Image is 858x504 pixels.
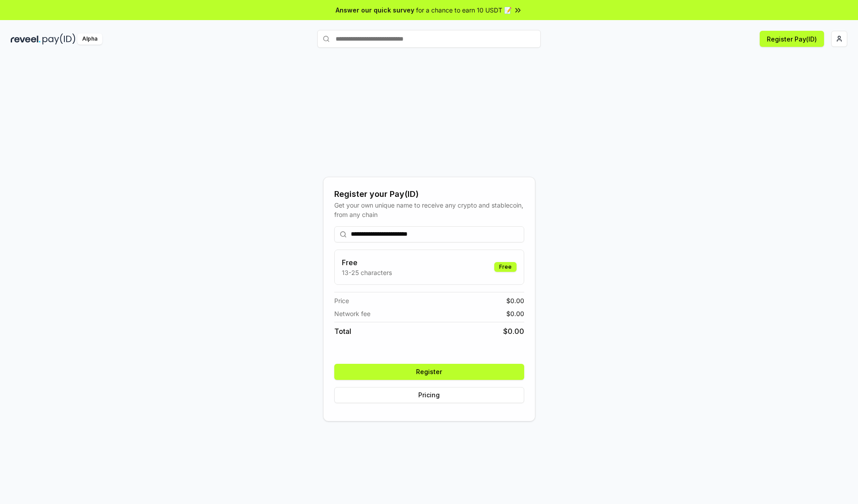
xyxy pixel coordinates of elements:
[77,33,102,45] div: Alpha
[334,387,524,403] button: Pricing
[334,296,349,305] span: Price
[506,309,524,318] span: $ 0.00
[342,268,392,277] p: 13-25 characters
[334,188,524,200] div: Register your Pay(ID)
[760,31,824,47] button: Register Pay(ID)
[342,257,392,268] h3: Free
[506,296,524,305] span: $ 0.00
[11,33,41,45] img: reveel_dark
[334,326,351,337] span: Total
[334,364,524,380] button: Register
[336,5,414,15] span: Answer our quick survey
[494,262,517,272] div: Free
[416,5,512,15] span: for a chance to earn 10 USDT 📝
[42,33,76,45] img: pay_id
[334,309,370,318] span: Network fee
[334,200,524,219] div: Get your own unique name to receive any crypto and stablecoin, from any chain
[503,326,524,337] span: $ 0.00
